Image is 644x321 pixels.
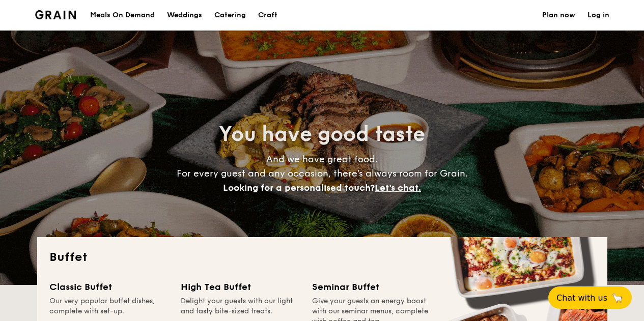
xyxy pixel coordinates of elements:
a: Logotype [35,10,76,19]
div: Seminar Buffet [312,280,431,294]
button: Chat with us🦙 [548,286,632,309]
span: You have good taste [219,122,425,147]
span: Looking for a personalised touch? [223,182,375,193]
span: Chat with us [556,293,607,303]
h2: Buffet [49,249,595,266]
div: Classic Buffet [49,280,169,294]
img: Grain [35,10,76,19]
div: High Tea Buffet [181,280,300,294]
span: 🦙 [611,292,624,304]
span: And we have great food. For every guest and any occasion, there’s always room for Grain. [177,154,468,193]
span: Let's chat. [375,182,421,193]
